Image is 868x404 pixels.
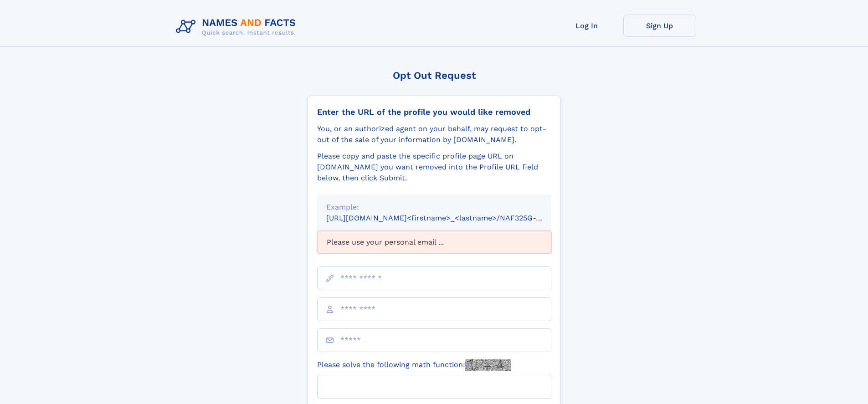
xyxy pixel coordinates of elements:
a: Log In [550,15,623,37]
div: Enter the URL of the profile you would like removed [317,107,551,117]
div: You, or an authorized agent on your behalf, may request to opt-out of the sale of your informatio... [317,123,551,145]
div: Please use your personal email ... [317,231,551,254]
small: [URL][DOMAIN_NAME]<firstname>_<lastname>/NAF325G-xxxxxxxx [326,214,569,222]
label: Please solve the following math function: [317,359,511,371]
a: Sign Up [623,15,696,37]
div: Example: [326,202,542,213]
div: Opt Out Request [308,70,561,81]
img: Logo Names and Facts [172,15,303,39]
div: Please copy and paste the specific profile page URL on [DOMAIN_NAME] you want removed into the Pr... [317,151,551,184]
